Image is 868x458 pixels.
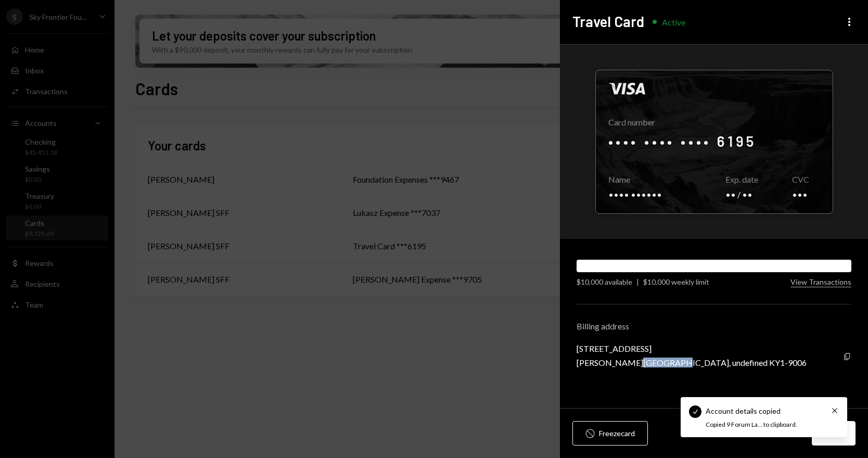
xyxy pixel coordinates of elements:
div: [PERSON_NAME][GEOGRAPHIC_DATA], undefined KY1-9006 [577,358,807,367]
button: Freezecard [572,421,648,446]
div: [STREET_ADDRESS] [577,344,807,353]
div: Click to reveal [595,70,833,214]
div: $10,000 weekly limit [643,276,709,287]
div: Billing address [577,321,851,331]
div: Freeze card [599,428,635,439]
div: $10,000 available [577,276,632,287]
div: Account details copied [706,405,781,416]
div: Copied 9 Forum La... to clipboard. [706,421,816,429]
div: Active [662,17,685,27]
div: | [636,276,639,287]
h2: Travel Card [572,11,644,32]
button: View Transactions [790,277,851,287]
